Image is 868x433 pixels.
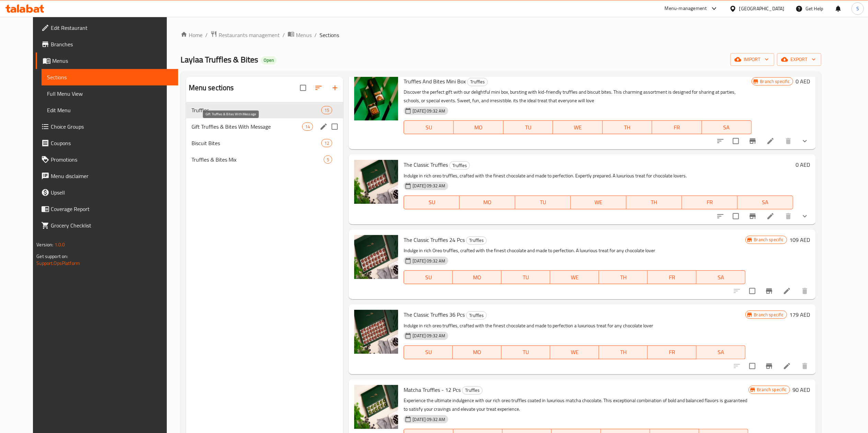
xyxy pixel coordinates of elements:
span: Grocery Checklist [51,221,172,230]
button: TH [626,196,682,209]
button: MO [453,270,501,284]
span: 1.0.0 [55,240,65,249]
span: MO [462,197,512,207]
span: The Classic Truffles 36 Pcs [404,309,465,320]
button: SU [404,270,453,284]
a: Edit menu item [783,287,791,295]
a: Support.OpsPlatform [36,259,80,268]
button: FR [652,120,702,134]
button: TU [515,196,571,209]
span: Truffles [466,312,486,319]
span: The Classic Truffles [404,160,448,170]
button: show more [797,133,813,149]
button: SU [404,196,460,209]
span: MO [455,272,499,282]
span: Sort sections [310,80,327,96]
span: SA [699,272,742,282]
span: Truffles [192,106,321,114]
span: TH [605,122,650,132]
div: Gift Truffles & Bites With Message14edit [186,118,344,135]
span: 14 [302,124,313,130]
button: TH [603,120,652,134]
span: Open [261,57,277,63]
p: Experience the ultimate indulgence with our rich oreo truffles coated in luxurious matcha chocola... [404,396,748,413]
span: Biscuit Bites [192,139,321,147]
span: Branch specific [754,386,790,393]
button: delete [780,208,797,224]
span: Coverage Report [51,205,172,213]
div: Truffles15 [186,102,344,118]
span: Choice Groups [51,122,172,131]
a: Home [181,31,202,39]
span: WE [574,197,624,207]
svg: Show Choices [801,212,809,220]
a: Grocery Checklist [36,217,178,234]
a: Restaurants management [210,31,280,39]
img: The Classic Truffles 24 Pcs [354,235,398,279]
button: export [777,53,821,66]
a: Coupons [36,135,178,151]
button: Add section [327,80,343,96]
button: MO [453,346,501,359]
button: SA [696,346,745,359]
span: export [783,55,816,64]
button: SU [404,120,453,134]
button: Branch-specific-item [744,208,761,224]
nav: Menu sections [186,99,344,171]
span: TH [629,197,679,207]
nav: breadcrumb [181,31,821,39]
p: Indulge in rich oreo truffles, crafted with the finest chocolate and made to perfection a luxurio... [404,321,745,330]
span: FR [650,347,694,357]
span: Truffles And Bites Mini Box [404,76,466,86]
div: items [302,122,313,131]
button: FR [682,196,738,209]
span: SA [740,197,790,207]
button: show more [797,208,813,224]
button: Branch-specific-item [761,283,777,299]
span: MO [456,122,501,132]
div: Truffles [466,311,487,319]
span: TU [506,122,551,132]
span: TU [518,197,568,207]
button: TH [599,346,648,359]
span: Truffles [466,236,486,244]
p: Indulge in rich Oreo truffles, crafted with the finest chocolate and made to perfection. A luxuri... [404,246,745,255]
span: Edit Menu [47,106,172,114]
span: WE [556,122,600,132]
button: WE [553,120,603,134]
span: SA [705,122,749,132]
span: Truffles [467,78,487,86]
a: Upsell [36,184,178,201]
span: TU [504,272,547,282]
div: Biscuit Bites12 [186,135,344,151]
img: The Classic Truffles [354,160,398,204]
span: Select all sections [296,81,310,95]
span: Branch specific [751,236,787,243]
h6: 0 AED [796,160,810,169]
span: WE [553,347,596,357]
span: Truffles & Bites Mix [192,155,324,164]
span: TH [602,347,645,357]
span: Select to update [729,209,743,223]
span: Select to update [745,359,760,373]
button: TH [599,270,648,284]
button: SU [404,346,453,359]
span: Matcha Truffles - 12 Pcs [404,385,461,395]
div: Menu-management [665,4,707,13]
li: / [282,31,285,39]
span: Truffles [450,162,470,169]
img: Matcha Truffles - 12 Pcs [354,385,398,429]
a: Edit menu item [766,212,775,220]
h6: 0 AED [796,77,810,86]
button: delete [797,358,813,374]
span: [DATE] 09:32 AM [410,416,448,423]
button: MO [460,196,515,209]
p: Discover the perfect gift with our delightful mini box, bursting with kid-friendly truffles and b... [404,88,751,105]
span: Promotions [51,155,172,164]
span: Branch specific [751,312,787,318]
span: 15 [322,107,332,114]
a: Sections [42,69,178,85]
div: Truffles [466,236,487,245]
